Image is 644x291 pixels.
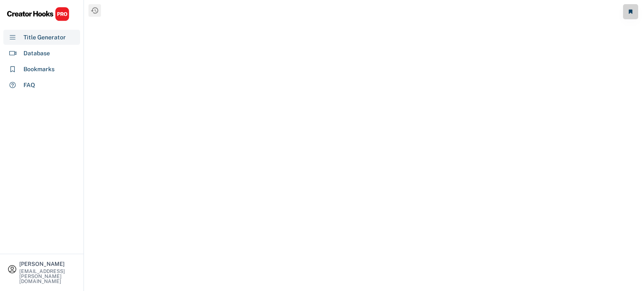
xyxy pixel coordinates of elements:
div: Title Generator [23,33,66,42]
div: Bookmarks [23,65,55,74]
img: CHPRO%20Logo.svg [7,7,70,21]
div: [PERSON_NAME] [19,261,76,267]
div: FAQ [23,81,35,90]
div: Database [23,49,50,58]
div: [EMAIL_ADDRESS][PERSON_NAME][DOMAIN_NAME] [19,269,76,284]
